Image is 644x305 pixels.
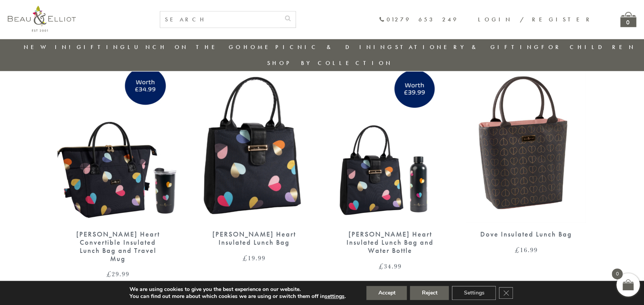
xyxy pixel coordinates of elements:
[478,16,593,23] a: Login / Register
[325,293,345,300] button: settings
[479,230,573,238] div: Dove Insulated Lunch Bag
[129,286,346,293] p: We are using cookies to give you the best experience on our website.
[243,253,266,263] bdi: 19.99
[330,67,450,269] a: Emily Heart Insulated Lunch Bag and Water Bottle [PERSON_NAME] Heart Insulated Lunch Bag and Wate...
[107,269,112,279] span: £
[620,12,636,27] a: 0
[71,230,164,263] div: [PERSON_NAME] Heart Convertible Insulated Lunch Bag and Travel Mug
[452,286,496,300] button: Settings
[541,43,636,51] a: For Children
[410,286,449,300] button: Reject
[24,43,76,51] a: New in!
[160,12,280,28] input: SEARCH
[515,245,538,254] bdi: 16.99
[275,43,394,51] a: Picnic & Dining
[58,67,178,277] a: Emily Heart Convertible Lunch Bag and Travel Mug [PERSON_NAME] Heart Convertible Insulated Lunch ...
[379,16,458,23] a: 01279 653 249
[58,67,178,223] img: Emily Heart Convertible Lunch Bag and Travel Mug
[8,6,76,32] img: logo
[395,43,541,51] a: Stationery & Gifting
[343,230,437,254] div: [PERSON_NAME] Heart Insulated Lunch Bag and Water Bottle
[77,43,127,51] a: Gifting
[207,230,301,246] div: [PERSON_NAME] Heart Insulated Lunch Bag
[466,67,586,223] img: Dove Insulated Lunch Bag
[379,261,384,271] span: £
[243,253,248,263] span: £
[107,269,129,279] bdi: 29.99
[612,268,623,279] span: 0
[194,67,314,223] img: Emily Heart Insulated Lunch Bag
[466,67,586,253] a: Dove Insulated Lunch Bag Dove Insulated Lunch Bag £16.99
[379,261,402,271] bdi: 34.99
[366,286,407,300] button: Accept
[267,59,393,67] a: Shop by collection
[330,67,450,223] img: Emily Heart Insulated Lunch Bag and Water Bottle
[129,293,346,300] p: You can find out more about which cookies we are using or switch them off in .
[194,67,314,261] a: Emily Heart Insulated Lunch Bag [PERSON_NAME] Heart Insulated Lunch Bag £19.99
[128,43,243,51] a: Lunch On The Go
[243,43,275,51] a: Home
[499,287,513,299] button: Close GDPR Cookie Banner
[515,245,520,254] span: £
